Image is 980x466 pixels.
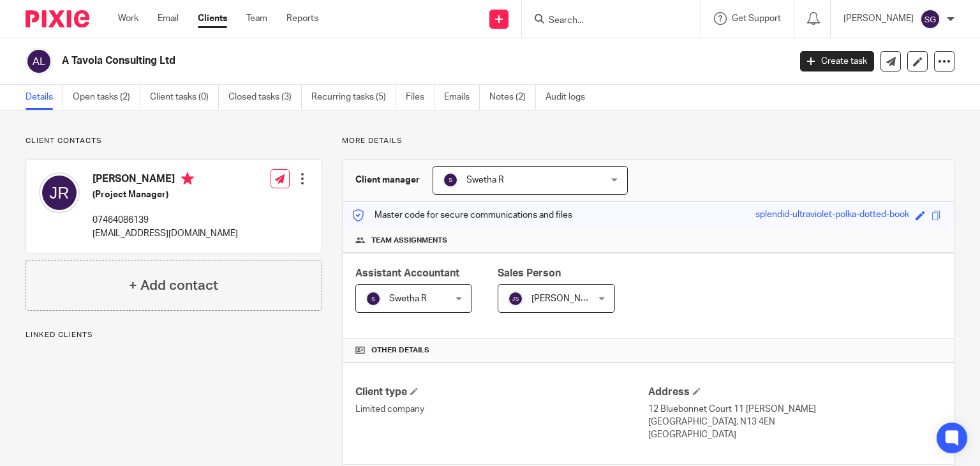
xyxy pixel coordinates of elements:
p: 12 Bluebonnet Court 11 [PERSON_NAME] [648,403,941,416]
a: Recurring tasks (5) [311,85,396,110]
span: Swetha R [389,294,427,303]
img: svg%3E [508,291,523,306]
h4: + Add contact [129,276,218,296]
a: Details [26,85,63,110]
h4: Address [648,386,941,399]
img: svg%3E [443,172,458,188]
input: Search [547,15,662,27]
a: Files [406,85,434,110]
i: Primary [181,172,194,185]
img: svg%3E [366,291,381,306]
p: [GEOGRAPHIC_DATA], N13 4EN [648,416,941,428]
p: More details [342,136,954,146]
h3: Client manager [355,174,420,186]
span: Team assignments [371,236,447,246]
p: Limited company [355,403,648,416]
img: svg%3E [920,9,940,29]
a: Create task [800,51,874,71]
h4: Client type [355,386,648,399]
a: Audit logs [546,85,595,110]
img: Pixie [26,10,89,27]
h5: (Project Manager) [93,188,238,201]
p: 07464086139 [93,214,238,227]
p: Client contacts [26,136,322,146]
p: [PERSON_NAME] [843,12,914,25]
a: Team [246,12,267,25]
h4: [PERSON_NAME] [93,172,238,188]
a: Notes (2) [489,85,536,110]
span: [PERSON_NAME] [531,294,602,303]
a: Closed tasks (3) [228,85,302,110]
img: svg%3E [26,48,52,75]
a: Client tasks (0) [150,85,219,110]
p: [EMAIL_ADDRESS][DOMAIN_NAME] [93,227,238,240]
span: Swetha R [466,176,504,184]
h2: A Tavola Consulting Ltd [62,54,637,68]
a: Emails [444,85,480,110]
span: Get Support [732,14,781,23]
a: Clients [198,12,227,25]
span: Assistant Accountant [355,268,459,278]
p: Master code for secure communications and files [352,209,572,222]
a: Reports [286,12,318,25]
p: Linked clients [26,330,322,340]
div: splendid-ultraviolet-polka-dotted-book [755,208,909,223]
a: Open tasks (2) [73,85,140,110]
p: [GEOGRAPHIC_DATA] [648,428,941,441]
span: Sales Person [498,268,561,278]
span: Other details [371,345,429,356]
a: Email [158,12,179,25]
img: svg%3E [39,172,80,213]
a: Work [118,12,138,25]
